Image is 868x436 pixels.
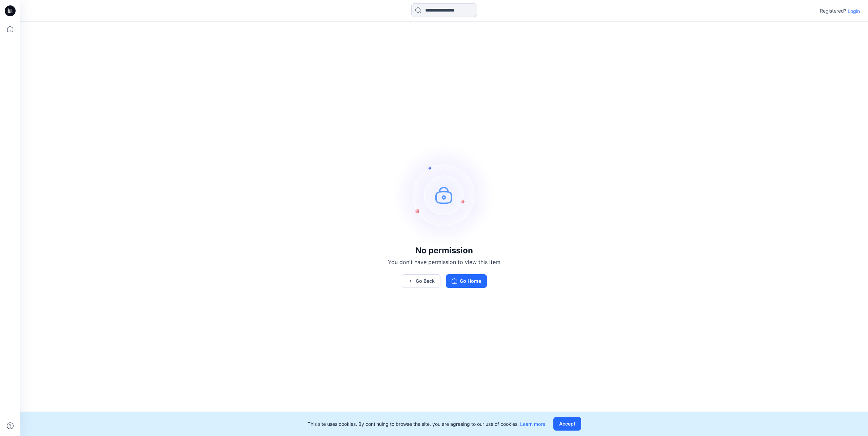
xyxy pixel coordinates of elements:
a: Learn more [520,421,545,427]
p: This site uses cookies. By continuing to browse the site, you are agreeing to our use of cookies. [308,420,545,428]
p: You don't have permission to view this item [388,258,500,266]
p: Registered? [820,7,846,15]
p: Login [848,7,860,15]
h3: No permission [388,246,500,255]
img: no-perm.svg [393,144,495,246]
button: Go Back [402,274,440,288]
button: Accept [553,417,581,431]
button: Go Home [446,274,487,288]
